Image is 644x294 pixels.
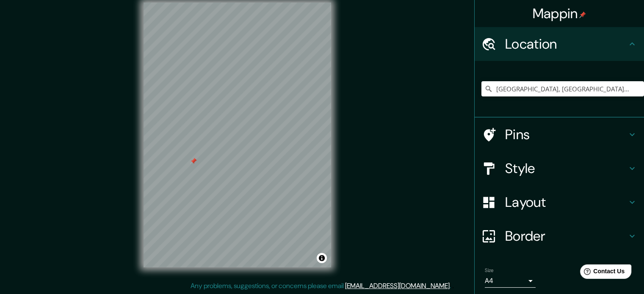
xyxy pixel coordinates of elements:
h4: Location [505,36,627,52]
img: pin-icon.png [579,11,586,18]
button: Toggle attribution [317,253,327,263]
input: Pick your city or area [481,81,644,96]
h4: Pins [505,126,627,143]
div: Border [475,219,644,253]
h4: Border [505,228,627,245]
label: Size [485,267,494,274]
div: Location [475,27,644,61]
h4: Mappin [533,5,586,22]
div: Pins [475,118,644,151]
p: Any problems, suggestions, or concerns please email . [191,281,451,291]
canvas: Map [144,3,331,267]
div: A4 [485,274,536,288]
div: . [452,281,454,291]
div: . [451,281,452,291]
div: Style [475,151,644,185]
h4: Layout [505,194,627,211]
a: [EMAIL_ADDRESS][DOMAIN_NAME] [345,281,450,290]
div: Layout [475,185,644,219]
h4: Style [505,160,627,177]
iframe: Help widget launcher [569,261,635,285]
